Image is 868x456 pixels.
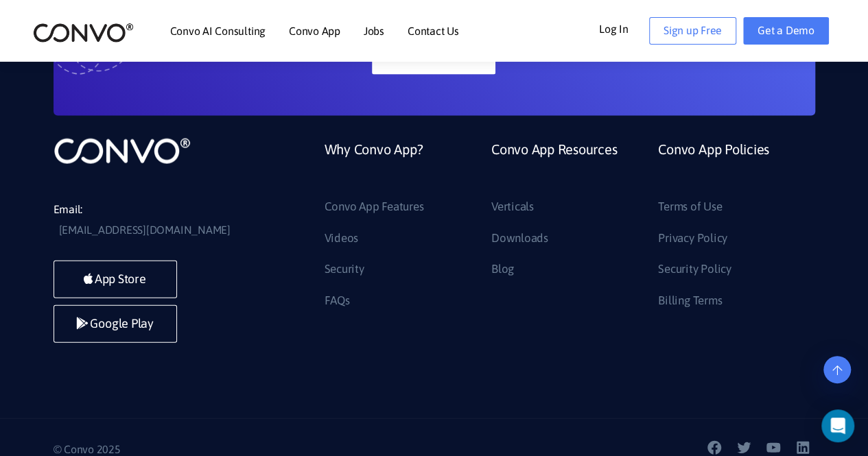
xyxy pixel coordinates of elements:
a: Terms of Use [658,196,722,218]
a: Blog [491,259,514,280]
a: Billing Terms [658,290,722,312]
img: logo_2.png [33,22,134,43]
a: Downloads [491,228,548,250]
a: Convo AI Consulting [170,25,266,36]
a: Convo App Features [325,196,424,218]
a: Sign up Free [649,17,736,45]
div: Open Intercom Messenger [821,409,854,442]
a: Security [325,259,364,280]
a: Privacy Policy [658,228,727,250]
a: Contact Us [408,25,459,36]
a: FAQs [325,290,350,312]
a: Jobs [364,25,384,36]
a: Convo App Policies [658,136,769,196]
a: Security Policy [658,259,731,280]
a: Why Convo App? [325,136,423,196]
a: App Store [54,261,177,298]
a: Google Play [54,305,177,343]
a: [EMAIL_ADDRESS][DOMAIN_NAME] [59,220,231,241]
a: Convo App [289,25,340,36]
a: Videos [325,228,359,250]
li: Email: [54,200,259,241]
img: logo_not_found [54,136,191,165]
div: Footer [314,136,815,322]
a: Log In [599,17,649,39]
a: Verticals [491,196,534,218]
a: Get a Demo [743,17,829,45]
a: Convo App Resources [491,136,617,196]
